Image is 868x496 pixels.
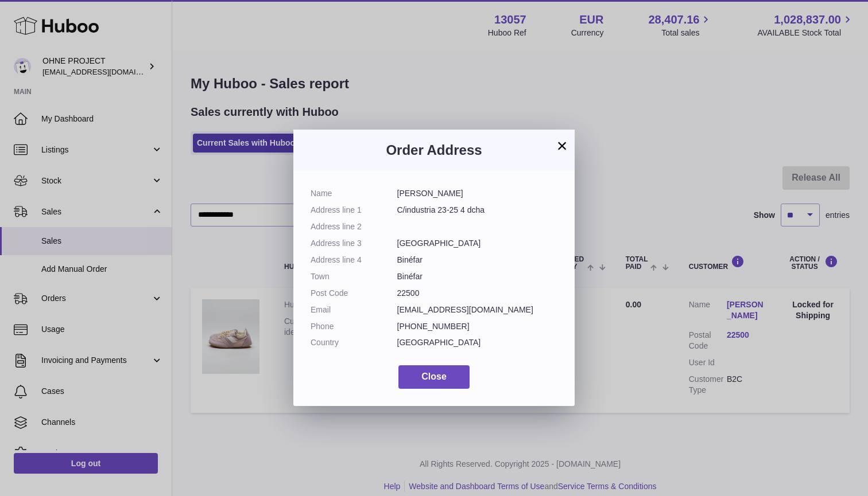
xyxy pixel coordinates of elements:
[397,238,558,249] dd: [GEOGRAPHIC_DATA]
[311,271,397,282] dt: Town
[311,304,397,315] dt: Email
[311,337,397,348] dt: Country
[421,372,447,381] span: Close
[397,304,558,315] dd: [EMAIL_ADDRESS][DOMAIN_NAME]
[397,288,558,299] dd: 22500
[311,238,397,249] dt: Address line 3
[397,205,558,216] dd: C/industria 23-25 4 dcha
[398,365,470,389] button: Close
[555,139,569,153] button: ×
[311,221,397,232] dt: Address line 2
[397,337,558,348] dd: [GEOGRAPHIC_DATA]
[311,255,397,265] dt: Address line 4
[397,321,558,332] dd: [PHONE_NUMBER]
[311,141,557,159] h3: Order Address
[397,188,558,199] dd: [PERSON_NAME]
[311,321,397,332] dt: Phone
[397,255,558,265] dd: Binéfar
[397,271,558,282] dd: Binéfar
[311,205,397,216] dt: Address line 1
[311,288,397,299] dt: Post Code
[311,188,397,199] dt: Name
